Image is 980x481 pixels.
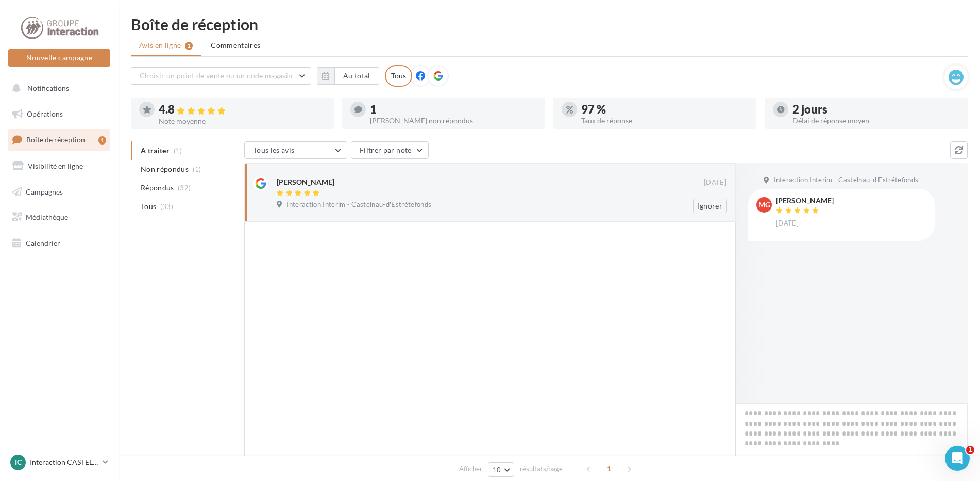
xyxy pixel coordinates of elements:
[385,65,412,87] div: Tous
[370,104,537,115] div: 1
[317,67,379,85] button: Au total
[966,446,974,454] span: 1
[776,197,834,204] div: [PERSON_NAME]
[792,104,959,115] div: 2 jours
[286,200,431,210] span: Interaction Interim - Castelnau-d'Estrétefonds
[334,67,379,85] button: Au total
[758,200,770,210] span: MG
[792,117,959,124] div: Délai de réponse moyen
[6,181,112,203] a: Campagnes
[160,202,173,211] span: (33)
[141,164,189,174] span: Non répondus
[131,17,968,32] div: Boîte de réception
[693,199,727,213] button: Ignorer
[581,117,748,124] div: Taux de réponse
[193,165,201,173] span: (1)
[6,103,112,125] a: Opérations
[178,184,191,192] span: (32)
[26,238,60,247] span: Calendrier
[98,136,106,145] div: 1
[159,118,326,125] div: Note moyenne
[6,129,112,151] a: Boîte de réception1
[945,446,970,471] iframe: Intercom live chat
[351,141,429,159] button: Filtrer par note
[26,213,68,221] span: Médiathèque
[27,84,69,92] span: Notifications
[244,141,347,159] button: Tous les avis
[141,201,156,212] span: Tous
[493,466,501,474] span: 10
[15,457,22,468] span: IC
[776,219,799,228] span: [DATE]
[601,460,617,477] span: 1
[8,453,110,472] a: IC Interaction CASTELNAU
[131,67,311,85] button: Choisir un point de vente ou un code magasin
[28,162,83,170] span: Visibilité en ligne
[459,464,482,474] span: Afficher
[370,117,537,124] div: [PERSON_NAME] non répondus
[211,40,260,51] span: Commentaires
[140,71,292,80] span: Choisir un point de vente ou un code magasin
[30,457,98,468] p: Interaction CASTELNAU
[8,49,110,67] button: Nouvelle campagne
[159,104,326,116] div: 4.8
[26,187,63,196] span: Campagnes
[277,177,334,187] div: [PERSON_NAME]
[6,206,112,228] a: Médiathèque
[520,464,563,474] span: résultats/page
[581,104,748,115] div: 97 %
[253,146,295,154] span: Tous les avis
[488,462,514,477] button: 10
[6,232,112,254] a: Calendrier
[26,135,85,144] span: Boîte de réception
[6,155,112,177] a: Visibilité en ligne
[6,77,108,99] button: Notifications
[704,178,726,187] span: [DATE]
[773,175,918,185] span: Interaction Interim - Castelnau-d'Estrétefonds
[141,183,174,193] span: Répondus
[27,109,63,118] span: Opérations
